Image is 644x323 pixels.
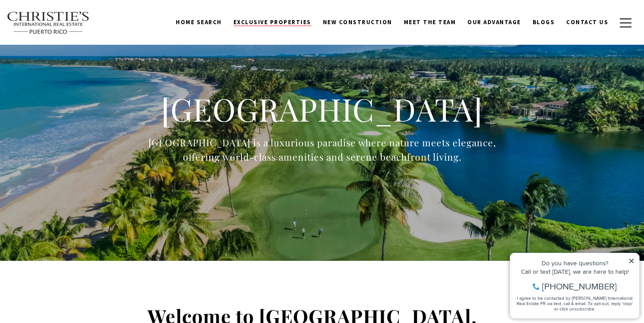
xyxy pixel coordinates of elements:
[9,20,129,26] div: Do you have questions?
[7,11,90,34] img: Christie's International Real Estate text transparent background
[37,42,111,51] span: [PHONE_NUMBER]
[533,18,555,26] span: Blogs
[560,14,614,31] a: Contact Us
[317,14,398,31] a: New Construction
[130,89,514,129] h1: [GEOGRAPHIC_DATA]
[11,55,127,72] span: I agree to be contacted by [PERSON_NAME] International Real Estate PR via text, call & email. To ...
[462,14,527,31] a: Our Advantage
[170,14,228,31] a: Home Search
[233,18,311,26] span: Exclusive Properties
[228,14,317,31] a: Exclusive Properties
[566,18,608,26] span: Contact Us
[9,29,129,35] div: Call or text [DATE], we are here to help!
[323,18,392,26] span: New Construction
[467,18,521,26] span: Our Advantage
[398,14,462,31] a: Meet the Team
[130,136,514,164] div: [GEOGRAPHIC_DATA] is a luxurious paradise where nature meets elegance, offering world-class ameni...
[614,10,637,36] button: button
[527,14,561,31] a: Blogs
